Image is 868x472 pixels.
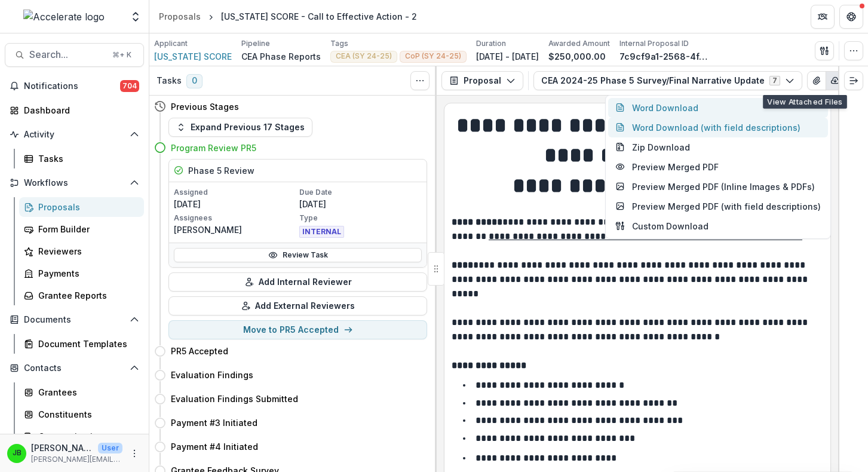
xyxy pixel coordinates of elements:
div: Tasks [38,152,134,165]
h4: PR5 Accepted [171,345,228,357]
a: Payments [19,263,144,283]
div: Payments [38,267,134,280]
p: [DATE] [174,198,297,210]
a: Form Builder [19,219,144,239]
p: Assigned [174,187,297,198]
p: $250,000.00 [548,50,606,63]
button: Expand right [844,71,863,90]
div: Proposals [159,10,201,23]
h4: Program Review PR5 [171,142,256,154]
button: Toggle View Cancelled Tasks [410,71,430,90]
p: Applicant [154,38,188,49]
div: Communications [38,430,134,443]
p: CEA Phase Reports [241,50,321,63]
h4: Evaluation Findings [171,369,253,381]
button: Open Contacts [5,358,144,378]
span: 704 [120,80,139,92]
a: [US_STATE] SCORE [154,50,232,63]
p: User [98,443,122,453]
span: Activity [24,130,125,140]
span: Search... [29,49,105,60]
button: Open Activity [5,125,144,144]
button: Add Internal Reviewer [168,272,427,292]
div: Jennifer Bronson [13,449,22,457]
button: Add External Reviewers [168,296,427,315]
a: Grantee Reports [19,286,144,305]
button: Notifications704 [5,76,144,96]
button: Open Workflows [5,173,144,192]
a: Proposals [154,8,206,25]
p: [DATE] - [DATE] [476,50,539,63]
a: Reviewers [19,241,144,261]
button: Proposal [441,71,523,90]
span: Documents [24,315,125,325]
div: Form Builder [38,223,134,235]
div: Dashboard [24,104,134,117]
button: Partners [811,5,835,29]
span: CEA (SY 24-25) [336,52,392,60]
div: [US_STATE] SCORE - Call to Effective Action - 2 [221,10,417,23]
a: Dashboard [5,100,144,120]
p: Type [299,213,422,223]
a: Constituents [19,404,144,424]
h5: Phase 5 Review [188,164,254,177]
p: Pipeline [241,38,270,49]
p: [PERSON_NAME][EMAIL_ADDRESS][PERSON_NAME][DOMAIN_NAME] [31,454,122,465]
p: Assignees [174,213,297,223]
button: Move to PR5 Accepted [168,320,427,339]
img: Accelerate logo [23,10,105,24]
h4: Evaluation Findings Submitted [171,393,298,405]
h3: Tasks [157,76,182,86]
span: CoP (SY 24-25) [405,52,461,60]
div: Document Templates [38,338,134,350]
p: Due Date [299,187,422,198]
button: More [127,446,142,461]
p: [PERSON_NAME] [174,223,297,236]
button: Expand Previous 17 Stages [168,118,312,137]
div: Reviewers [38,245,134,258]
button: Get Help [839,5,863,29]
p: Awarded Amount [548,38,610,49]
a: Review Task [174,248,422,262]
h4: Previous Stages [171,100,239,113]
a: Grantees [19,382,144,402]
button: Search... [5,43,144,67]
span: Notifications [24,81,120,91]
nav: breadcrumb [154,8,422,25]
h4: Payment #3 Initiated [171,416,257,429]
a: Tasks [19,149,144,168]
a: Communications [19,427,144,446]
div: Proposals [38,201,134,213]
p: Tags [330,38,348,49]
span: Workflows [24,178,125,188]
button: View Attached Files [807,71,826,90]
p: [DATE] [299,198,422,210]
a: Proposals [19,197,144,217]
h4: Payment #4 Initiated [171,440,258,453]
button: CEA 2024-25 Phase 5 Survey/Final Narrative Update7 [533,71,802,90]
div: Grantees [38,386,134,399]
a: Document Templates [19,334,144,354]
div: Constituents [38,408,134,421]
p: Duration [476,38,506,49]
span: INTERNAL [299,226,344,238]
button: Open Documents [5,310,144,329]
p: 7c9cf9a1-2568-4f46-9f02-bd6bb4f76352 [619,50,709,63]
button: Open entity switcher [127,5,144,29]
span: Contacts [24,363,125,373]
div: Grantee Reports [38,289,134,302]
p: [PERSON_NAME] [31,442,93,454]
span: 0 [186,74,203,88]
div: ⌘ + K [110,48,134,62]
p: Internal Proposal ID [619,38,689,49]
